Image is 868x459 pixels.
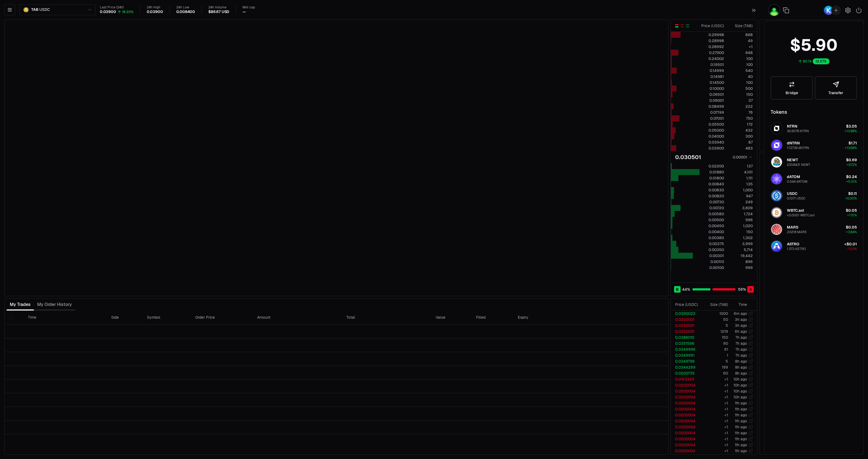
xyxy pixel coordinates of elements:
[787,208,804,213] span: WBTC.axl
[682,287,690,292] span: 44 %
[700,128,724,133] div: 0.05000
[846,230,857,234] span: +3.84%
[729,128,753,133] div: 432
[771,207,782,218] img: WBTC.axl Logo
[700,187,724,193] div: 0.00830
[700,247,724,252] div: 0.00350
[671,418,702,424] td: 0.0200004
[208,10,229,14] div: $86.67 USD
[787,157,798,162] span: NEWT
[733,389,747,394] time: 10h ago
[729,229,753,235] div: 150
[702,394,728,400] td: <1
[671,340,702,346] td: 0.0351596
[729,223,753,229] div: 1,020
[700,98,724,103] div: 0.09001
[733,395,747,400] time: 10h ago
[675,24,679,28] button: Show Buy and Sell Orders
[676,287,679,292] span: B
[675,153,701,161] div: 0.030501
[671,352,702,358] td: 0.0349991
[735,413,747,417] time: 11h ago
[671,382,702,388] td: 0.0200004
[702,412,728,418] td: <1
[700,193,724,199] div: 0.00820
[735,317,747,322] time: 3h ago
[767,188,860,204] button: USDC LogoUSDC0.1071 USDC$0.11+0.00%
[472,311,513,325] th: Filled
[845,129,857,133] span: +13.98%
[700,175,724,181] div: 0.01800
[729,38,753,43] div: 49
[733,377,747,382] time: 10h ago
[729,122,753,127] div: 172
[34,299,75,310] button: My Order History
[767,154,860,170] button: NEWT LogoNEWT233.8431 NEWT$0.69+9.72%
[729,175,753,181] div: 1,111
[767,137,860,153] button: dNTRN LogodNTRN17.2739 dNTRN$1.71+13.68%
[847,163,857,167] span: +9.72%
[846,179,857,184] span: +5.15%
[787,141,800,145] span: dNTRN
[671,430,702,436] td: 0.0200004
[700,253,724,258] div: 0.00301
[787,191,797,196] span: USDC
[729,86,753,91] div: 500
[147,10,163,14] div: 0.03900
[702,418,728,424] td: <1
[735,407,747,411] time: 11h ago
[847,213,857,217] span: +1.15%
[729,265,753,270] div: 999
[844,242,857,246] span: <$0.01
[735,401,747,406] time: 11h ago
[846,225,857,230] span: $0.05
[675,302,702,307] div: Price ( USDC )
[685,24,690,28] button: Show Buy Orders Only
[700,259,724,264] div: 0.00110
[787,242,799,246] span: ASTRO
[729,32,753,37] div: 868
[847,247,857,251] span: -1.53%
[700,104,724,109] div: 0.08499
[848,141,857,145] span: $1.71
[735,419,747,423] time: 11h ago
[803,59,812,64] div: $0.74
[787,124,797,129] span: NTRN
[787,163,810,167] div: 233.8431 NEWT
[671,358,702,364] td: 0.0349798
[702,442,728,448] td: <1
[700,223,724,229] div: 0.00450
[767,171,860,187] button: dATOM LogodATOM0.044 dATOM$0.24+5.15%
[771,157,782,167] img: NEWT Logo
[729,247,753,252] div: 5,714
[729,163,753,169] div: 137
[700,181,724,187] div: 0.00840
[176,10,195,14] div: 0.008400
[342,311,431,325] th: Total
[767,221,860,238] button: MARS LogoMARS2.6218 MARS$0.05+3.84%
[702,424,728,430] td: <1
[767,238,860,254] button: ASTRO LogoASTRO1.373 ASTRO<$0.01-1.53%
[702,340,728,346] td: 90
[735,341,747,346] time: 7h ago
[846,157,857,162] span: $0.69
[813,58,829,64] div: 12.57%
[733,302,747,307] div: Time
[107,311,143,325] th: Side
[731,154,753,160] button: 0.00001
[846,208,857,213] span: $0.05
[700,217,724,223] div: 0.00500
[702,376,728,382] td: <1
[671,388,702,394] td: 0.0200004
[9,315,13,320] button: Select all
[700,38,724,43] div: 0.28998
[735,353,747,358] time: 7h ago
[702,352,728,358] td: 1
[700,116,724,121] div: 0.07001
[671,424,702,430] td: 0.0200004
[729,116,753,121] div: 750
[702,448,728,454] td: <1
[729,56,753,61] div: 100
[787,129,809,133] div: 30.6078 NTRN
[702,370,728,376] td: 60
